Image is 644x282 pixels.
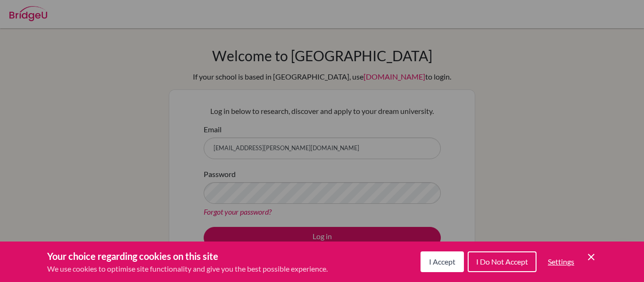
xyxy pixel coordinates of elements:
span: I Do Not Accept [476,257,528,266]
span: I Accept [429,257,455,266]
span: Settings [548,257,574,266]
button: Settings [540,252,582,271]
button: Save and close [586,251,597,263]
button: I Do Not Accept [468,251,537,272]
button: I Accept [421,251,464,272]
h3: Your choice regarding cookies on this site [47,249,328,263]
p: We use cookies to optimise site functionality and give you the best possible experience. [47,263,328,274]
